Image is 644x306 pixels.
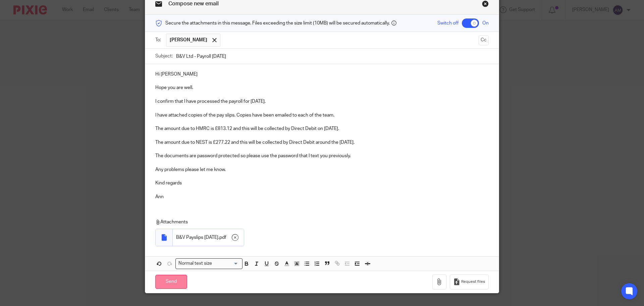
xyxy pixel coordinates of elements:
label: Subject: [155,53,173,59]
span: Secure the attachments in this message. Files exceeding the size limit (10MB) will be secured aut... [165,20,390,27]
p: The amount due to NEST is £277.22 and this will be collected by Direct Debit around the [DATE]. [155,139,489,146]
p: I confirm that I have processed the payroll for [DATE]. [155,98,489,105]
button: Cc [479,35,489,45]
span: pdf [219,234,226,241]
p: The documents are password protected so please use the password that I text you previously. [155,152,489,159]
span: Normal text size [177,260,214,267]
p: I have attached copies of the pay slips. Copies have been emailed to each of the team. [155,112,489,119]
span: Request files [461,279,485,285]
span: Switch off [437,20,459,27]
p: Hope you are well. [155,84,489,91]
div: . [173,229,244,246]
p: Hi [PERSON_NAME] [155,71,489,78]
p: The amount due to HMRC is £813.12 and this will be collected by Direct Debit on [DATE]. [155,125,489,132]
div: Search for option [175,258,243,269]
p: Kind regards [155,180,489,186]
input: Search for option [214,260,238,267]
span: B&V Payslips [DATE] [176,234,218,241]
span: [PERSON_NAME] [170,37,207,43]
input: Send [155,275,187,289]
a: Close this dialog window [482,0,489,9]
p: Ann [155,193,489,200]
span: On [482,20,489,27]
button: Request files [450,274,489,290]
label: To: [155,37,163,43]
span: Compose new email [168,1,219,6]
p: Attachments [155,219,479,225]
p: Any problems please let me know. [155,166,489,173]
